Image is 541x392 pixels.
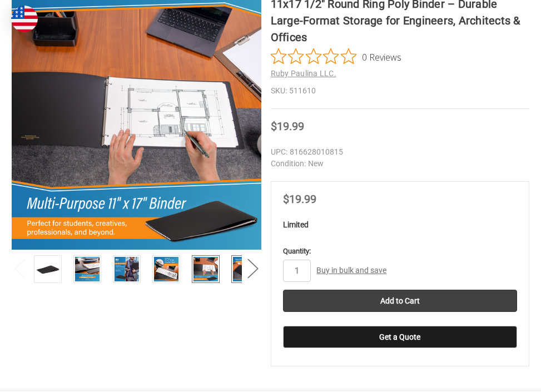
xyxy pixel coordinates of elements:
button: Get a Quote [283,326,518,348]
dd: 816628010815 [271,146,530,158]
img: 11x17 1/2" Round Ring Poly Binder – Durable Large-Format Storage for Engineers, Architects & Offices [154,257,178,281]
dt: Condition: [271,158,306,170]
label: Quantity: [283,246,518,257]
p: Limited [283,219,518,231]
dd: 511610 [271,85,530,97]
span: 0 Reviews [362,48,401,65]
input: Add to Cart [283,290,518,312]
img: 11x17 1/2" Round Ring Poly Binder – Durable Large-Format Storage for Engineers, Architects & Offices [193,257,218,281]
img: 11x17 1/2" Round Ring Poly Binder – Durable Large-Format Storage for Engineers, Architects & Offices [233,257,257,281]
img: duty and tax information for United States [11,6,38,32]
a: Ruby Paulina LLC. [271,69,336,78]
img: 11x17 1/2" Round Ring Poly Binder – Durable Large-Format Storage for Engineers, Architects & Offices [36,257,60,281]
a: Buy in bulk and save [316,266,386,275]
dd: New [271,158,530,170]
dt: SKU: [271,85,287,97]
button: Next [242,252,264,286]
img: 11x17 1/2" Round Ring Poly Binder – Durable Large-Format Storage for Engineers, Architects & Offices [115,257,139,281]
span: $19.99 [271,120,304,133]
button: Previous [9,252,31,286]
button: Rated 0 out of 5 stars from 0 reviews. Jump to reviews. [271,48,401,65]
span: $19.99 [283,192,316,206]
img: 11x17 1/2" Round Ring Poly Binder – Durable Large-Format Storage for Engineers, Architects & Offices [75,257,100,281]
iframe: Google Customer Reviews [449,362,541,392]
dt: UPC: [271,146,287,158]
